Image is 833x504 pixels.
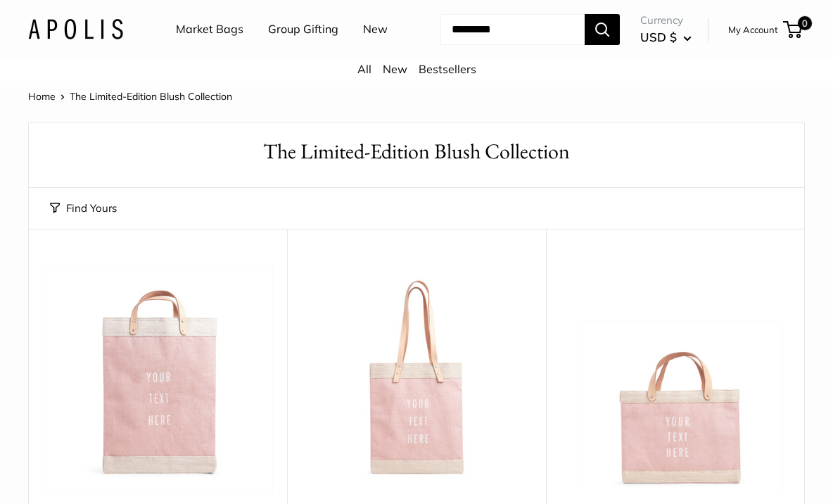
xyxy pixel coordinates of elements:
a: New [383,62,407,76]
input: Search... [440,14,585,45]
a: Group Gifting [268,19,338,40]
img: Market Tote in Blush [301,264,531,494]
h1: The Limited-Edition Blush Collection [50,137,783,167]
a: description_Our first ever Blush CollectionPetite Market Bag in Blush [560,264,790,494]
a: 0 [784,21,802,38]
span: The Limited-Edition Blush Collection [70,90,232,103]
a: Market Tote in BlushMarket Tote in Blush [301,264,531,494]
button: USD $ [640,26,692,49]
a: description_Our first Blush Market BagMarket Bag in Blush [43,264,273,494]
button: Find Yours [50,199,117,218]
nav: Breadcrumb [28,87,232,106]
a: All [357,62,371,76]
img: description_Our first Blush Market Bag [43,264,273,494]
button: Search [585,14,620,45]
span: Currency [640,11,692,30]
a: My Account [728,21,778,38]
a: Market Bags [176,19,243,40]
a: Home [28,90,56,103]
img: Apolis [28,19,123,39]
a: Bestsellers [419,62,476,76]
span: 0 [798,16,812,30]
img: description_Our first ever Blush Collection [560,264,790,494]
a: New [363,19,388,40]
span: USD $ [640,30,677,44]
